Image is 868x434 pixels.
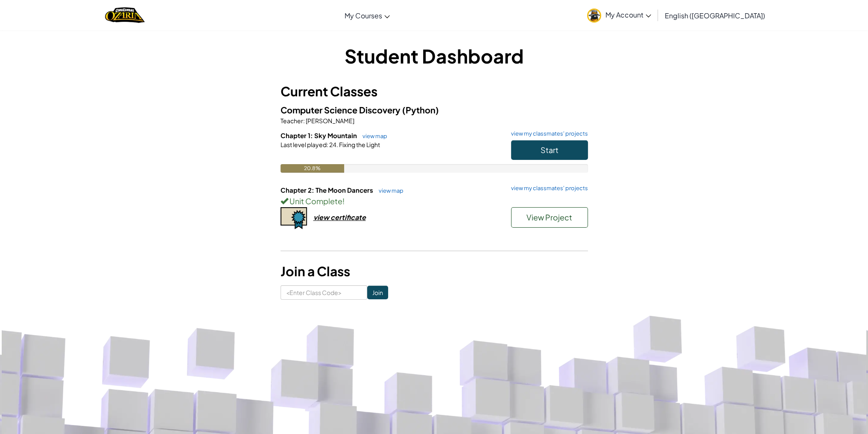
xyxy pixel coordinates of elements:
[367,286,388,299] input: Join
[281,131,358,139] span: Chapter 1: Sky Mountain
[587,9,601,23] img: avatar
[511,140,588,160] button: Start
[507,185,588,191] a: view my classmates' projects
[281,117,303,124] span: Teacher
[281,262,588,281] h3: Join a Class
[660,4,769,27] a: English ([GEOGRAPHIC_DATA])
[288,196,342,206] span: Unit Complete
[374,187,403,194] a: view map
[665,11,765,20] span: English ([GEOGRAPHIC_DATA])
[281,186,374,194] span: Chapter 2: The Moon Dancers
[281,43,588,69] h1: Student Dashboard
[338,141,380,148] span: Fixing the Light
[402,104,439,115] span: (Python)
[281,82,588,101] h3: Current Classes
[345,11,382,20] span: My Courses
[313,213,366,222] div: view certificate
[541,145,558,155] span: Start
[281,285,367,300] input: <Enter Class Code>
[511,207,588,228] button: View Project
[340,4,394,27] a: My Courses
[105,6,145,24] a: Ozaria by CodeCombat logo
[605,10,651,19] span: My Account
[105,6,145,24] img: Home
[305,117,354,124] span: [PERSON_NAME]
[281,104,402,115] span: Computer Science Discovery
[328,141,338,148] span: 24.
[281,164,345,173] div: 20.8%
[303,117,305,124] span: :
[358,133,387,139] a: view map
[281,141,327,148] span: Last level played
[342,196,345,206] span: !
[281,213,366,222] a: view certificate
[526,212,572,222] span: View Project
[583,2,655,29] a: My Account
[281,207,307,229] img: certificate-icon.png
[507,131,588,136] a: view my classmates' projects
[327,141,328,148] span: :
